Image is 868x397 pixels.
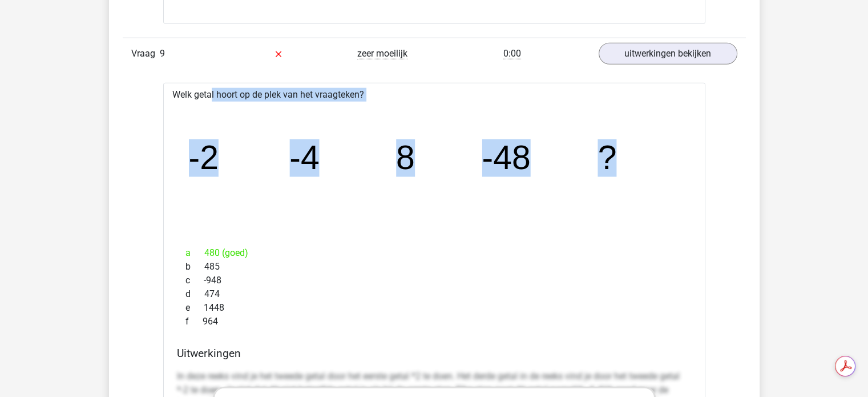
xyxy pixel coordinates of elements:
[177,347,692,360] h4: Uitwerkingen
[188,139,219,177] tspan: -2
[185,301,204,315] span: e
[160,48,165,59] span: 9
[185,274,204,287] span: c
[185,315,203,328] span: f
[177,274,692,287] div: -948
[396,139,415,177] tspan: 8
[185,246,204,260] span: a
[177,287,692,301] div: 474
[177,301,692,315] div: 1448
[177,315,692,328] div: 964
[357,48,407,59] span: zeer moeilijk
[185,287,204,301] span: d
[482,139,531,177] tspan: -48
[599,139,617,177] tspan: ?
[177,260,692,274] div: 485
[289,139,320,177] tspan: -4
[503,48,521,59] span: 0:00
[177,246,692,260] div: 480 (goed)
[185,260,204,274] span: b
[599,43,737,65] a: uitwerkingen bekijken
[131,47,160,61] span: Vraag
